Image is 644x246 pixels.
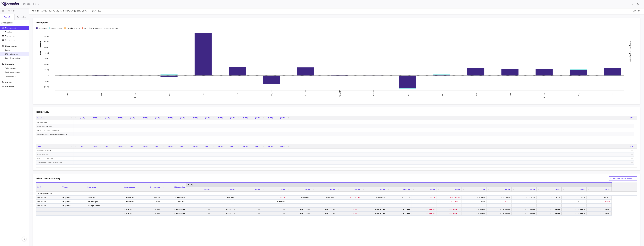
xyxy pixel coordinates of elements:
[239,149,248,153] div: —
[239,153,248,157] div: —
[226,157,235,161] div: —
[40,192,50,196] span: Medpace Inc.
[113,120,122,124] div: —
[612,92,614,95] text: Mar
[605,188,610,190] span: Mar-25
[226,149,235,153] div: —
[151,149,160,153] div: —
[264,196,285,200] div: ($23,589.00)
[255,117,260,119] span: [DATE]
[36,157,74,161] div: Closed sites in month
[36,132,74,136] div: Active patients in month (patient months)
[88,120,97,124] div: —
[389,196,410,200] div: $10,770.54
[264,157,273,161] div: —
[62,186,68,188] span: Vendor
[17,16,26,18] h6: Forecasting
[276,128,285,132] div: —
[88,124,97,128] div: —
[230,188,235,190] span: Dec-23
[37,146,41,147] span: Sites
[61,204,86,207] div: Medpace Inc.
[36,200,61,203] div: EIDX-012895
[118,117,122,119] span: [DATE]
[36,21,48,24] h6: Trial Spend
[189,124,198,128] div: —
[629,40,631,61] tspan: Actual patient enrollment
[276,157,285,161] div: —
[189,128,198,132] div: —
[193,146,198,147] span: [DATE]
[76,161,85,165] div: —
[555,188,560,190] span: Jan-25
[189,157,198,161] div: —
[134,97,136,98] text: 24
[138,196,160,200] div: 146.09%
[143,117,147,119] span: [DATE]
[100,92,102,96] text: Dec
[407,92,409,96] text: Sep
[237,93,239,95] text: Apr
[126,124,135,128] div: —
[113,149,122,153] div: —
[305,93,307,95] text: Jun
[239,157,248,161] div: —
[176,120,185,124] div: —
[101,149,110,153] div: —
[276,124,285,128] div: —
[280,117,285,119] span: [DATE]
[164,196,185,200] div: $1,334,942.34
[251,149,260,153] div: —
[226,153,235,157] div: —
[189,196,210,200] div: —
[214,128,223,132] div: —
[280,188,285,190] span: Feb-24
[126,161,135,165] div: —
[155,146,160,147] span: [DATE]
[403,188,410,190] span: [DATE]-24
[164,124,173,128] div: —
[214,132,223,136] div: —
[113,124,122,128] div: —
[176,153,185,157] div: —
[264,124,273,128] div: —
[155,117,160,119] span: [DATE]
[176,161,185,165] div: —
[5,75,27,77] span: Map procedures
[5,31,27,33] p: Analytics
[101,132,110,136] div: —
[143,146,147,147] span: [DATE]
[101,153,110,157] div: —
[255,188,260,190] span: Jan-24
[339,91,341,97] text: [DATE]
[118,146,122,147] span: [DATE]
[289,120,633,124] div: —
[113,157,122,161] div: —
[243,146,248,147] span: [DATE]
[36,196,61,199] div: EIDX-012895
[36,124,74,128] div: Cumulative enrollment
[214,153,223,157] div: —
[264,161,273,165] div: —
[138,149,147,153] div: —
[5,53,27,55] span: CRO Medpace Inc.
[101,161,110,165] div: —
[168,146,173,147] span: [DATE]
[289,124,633,128] div: —
[176,124,185,128] div: —
[164,149,173,153] div: —
[5,71,27,73] span: Site & lab cost matrix
[201,161,210,165] div: —
[176,132,185,136] div: —
[251,153,260,157] div: —
[151,132,160,136] div: —
[106,27,120,29] div: Actual enrollment
[239,132,248,136] div: —
[226,161,235,165] div: —
[205,146,210,147] span: [DATE]
[289,153,633,157] div: —
[5,81,27,83] p: Trial files
[80,146,85,147] span: [DATE]
[105,146,110,147] span: [DATE]
[280,146,285,147] span: [DATE]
